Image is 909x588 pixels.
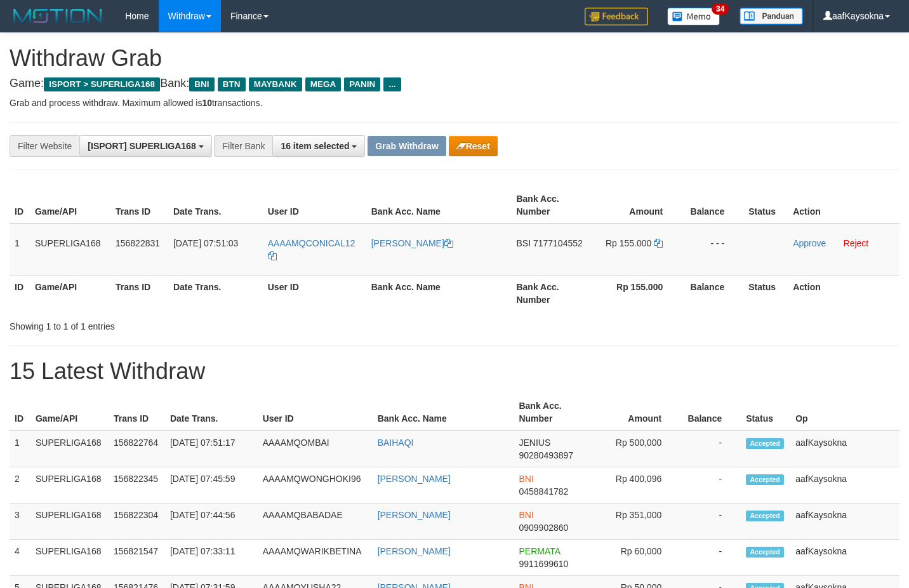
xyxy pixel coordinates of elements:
[790,431,899,467] td: aafKaysokna
[589,187,682,224] th: Amount
[30,431,109,467] td: SUPERLIGA168
[712,3,729,15] span: 34
[378,474,451,484] a: [PERSON_NAME]
[202,98,212,108] strong: 10
[519,438,550,448] span: JENIUS
[109,540,165,576] td: 156821547
[516,238,531,248] span: BSI
[519,559,568,569] span: Copy 9911699610 to clipboard
[272,135,365,157] button: 16 item selected
[790,467,899,504] td: aafKaysokna
[281,141,349,151] span: 16 item selected
[519,510,533,520] span: BNI
[680,431,741,467] td: -
[165,467,258,504] td: [DATE] 07:45:59
[590,467,680,504] td: Rp 400,096
[10,504,30,540] td: 3
[366,187,512,224] th: Bank Acc. Name
[258,467,373,504] td: AAAAMQWONGHOKI96
[371,238,453,248] a: [PERSON_NAME]
[30,540,109,576] td: SUPERLIGA168
[173,238,238,248] span: [DATE] 07:51:03
[165,540,258,576] td: [DATE] 07:33:11
[10,135,79,157] div: Filter Website
[682,187,743,224] th: Balance
[590,394,680,431] th: Amount
[682,275,743,311] th: Balance
[168,275,263,311] th: Date Trans.
[740,8,803,25] img: panduan.png
[44,77,160,91] span: ISPORT > SUPERLIGA168
[109,504,165,540] td: 156822304
[30,504,109,540] td: SUPERLIGA168
[378,438,414,448] a: BAIHAQI
[110,275,168,311] th: Trans ID
[743,187,788,224] th: Status
[268,238,355,261] a: AAAAMQCONICAL12
[654,238,663,248] a: Copy 155000 to clipboard
[263,187,366,224] th: User ID
[10,187,30,224] th: ID
[746,511,784,521] span: Accepted
[79,135,211,157] button: [ISPORT] SUPERLIGA168
[680,467,741,504] td: -
[519,486,568,497] span: Copy 0458841782 to clipboard
[790,394,899,431] th: Op
[30,467,109,504] td: SUPERLIGA168
[590,504,680,540] td: Rp 351,000
[168,187,263,224] th: Date Trans.
[790,540,899,576] td: aafKaysokna
[788,275,899,311] th: Action
[189,77,214,91] span: BNI
[218,77,246,91] span: BTN
[10,6,106,25] img: MOTION_logo.png
[214,135,272,157] div: Filter Bank
[10,467,30,504] td: 2
[680,504,741,540] td: -
[165,504,258,540] td: [DATE] 07:44:56
[30,187,110,224] th: Game/API
[10,275,30,311] th: ID
[788,187,899,224] th: Action
[10,359,899,384] h1: 15 Latest Withdraw
[793,238,826,248] a: Approve
[746,547,784,558] span: Accepted
[268,238,355,248] span: AAAAMQCONICAL12
[10,77,899,90] h4: Game: Bank:
[383,77,401,91] span: ...
[606,238,651,248] span: Rp 155.000
[10,431,30,467] td: 1
[10,97,899,109] p: Grab and process withdraw. Maximum allowed is transactions.
[258,504,373,540] td: AAAAMQBABADAE
[109,431,165,467] td: 156822764
[373,394,514,431] th: Bank Acc. Name
[263,275,366,311] th: User ID
[258,540,373,576] td: AAAAMQWARIKBETINA
[305,77,342,91] span: MEGA
[519,546,560,556] span: PERMATA
[589,275,682,311] th: Rp 155.000
[519,450,573,460] span: Copy 90280493897 to clipboard
[680,540,741,576] td: -
[110,187,168,224] th: Trans ID
[511,275,589,311] th: Bank Acc. Number
[165,394,258,431] th: Date Trans.
[519,523,568,533] span: Copy 0909902860 to clipboard
[741,394,790,431] th: Status
[680,394,741,431] th: Balance
[511,187,589,224] th: Bank Acc. Number
[378,546,451,556] a: [PERSON_NAME]
[746,438,784,449] span: Accepted
[682,224,743,276] td: - - -
[368,136,446,156] button: Grab Withdraw
[109,394,165,431] th: Trans ID
[585,8,648,25] img: Feedback.jpg
[790,504,899,540] td: aafKaysokna
[366,275,512,311] th: Bank Acc. Name
[10,394,30,431] th: ID
[116,238,160,248] span: 156822831
[258,394,373,431] th: User ID
[30,275,110,311] th: Game/API
[88,141,196,151] span: [ISPORT] SUPERLIGA168
[590,540,680,576] td: Rp 60,000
